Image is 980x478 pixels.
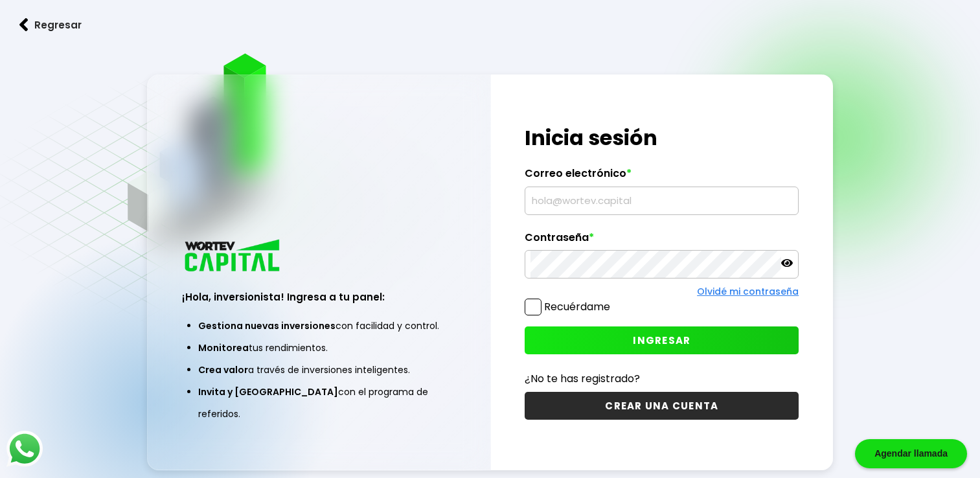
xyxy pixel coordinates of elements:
span: Crea valor [198,363,248,376]
button: CREAR UNA CUENTA [525,392,799,420]
button: INGRESAR [525,326,799,354]
label: Recuérdame [544,299,610,314]
li: con facilidad y control. [198,315,440,337]
span: INGRESAR [633,334,690,347]
li: tus rendimientos. [198,337,440,359]
img: flecha izquierda [19,18,28,32]
div: Agendar llamada [855,439,967,468]
img: logo_wortev_capital [182,238,284,276]
h1: Inicia sesión [525,122,799,154]
span: Gestiona nuevas inversiones [198,319,336,332]
h3: ¡Hola, inversionista! Ingresa a tu panel: [182,290,456,304]
a: ¿No te has registrado?CREAR UNA CUENTA [525,370,799,420]
span: Invita y [GEOGRAPHIC_DATA] [198,385,338,398]
span: Monitorea [198,341,249,354]
li: a través de inversiones inteligentes. [198,359,440,381]
input: hola@wortev.capital [530,187,793,214]
li: con el programa de referidos. [198,381,440,425]
label: Correo electrónico [525,167,799,187]
img: logos_whatsapp-icon.242b2217.svg [6,431,43,467]
p: ¿No te has registrado? [525,370,799,387]
label: Contraseña [525,231,799,251]
a: Olvidé mi contraseña [697,285,799,298]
